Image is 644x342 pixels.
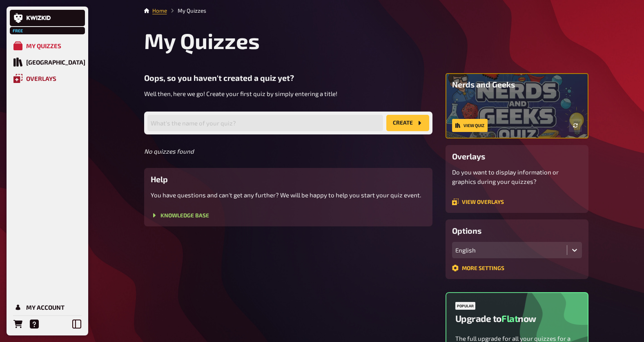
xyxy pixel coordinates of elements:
a: Knowledge Base [151,212,209,219]
p: Well then, here we go! Create your first quiz by simply entering a title! [144,89,432,98]
a: View overlays [452,199,504,205]
span: Free [11,28,25,33]
div: My Quizzes [26,42,61,49]
div: English [455,246,564,254]
i: No quizzes found [144,148,432,155]
div: Popular [455,302,475,310]
a: My Quizzes [10,38,85,54]
a: My Account [10,299,85,315]
button: create [386,115,429,131]
li: My Quizzes [167,7,206,15]
h3: Oops, so you haven't created a quiz yet? [144,73,432,83]
a: Home [152,7,167,14]
a: Help [26,316,42,332]
a: Overlays [10,70,85,87]
h3: Nerds and Geeks [452,80,582,89]
li: Home [152,7,167,15]
h3: Help [151,174,426,184]
h3: Options [452,226,582,235]
h3: Overlays [452,152,582,161]
h2: Upgrade to now [455,313,536,324]
input: What's the name of your quiz? [147,115,383,131]
a: Orders [10,316,26,332]
a: More settings [452,265,504,271]
p: You have questions and can't get any further? We will be happy to help you start your quiz event. [151,190,426,200]
span: Flat [501,313,518,324]
p: Do you want to display information or graphics during your quizzes? [452,168,582,186]
div: [GEOGRAPHIC_DATA] [26,58,85,66]
h1: My Quizzes [144,28,588,54]
a: Quiz Library [10,54,85,70]
div: Overlays [26,75,56,82]
div: My Account [26,304,65,311]
a: View quiz [452,119,488,132]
